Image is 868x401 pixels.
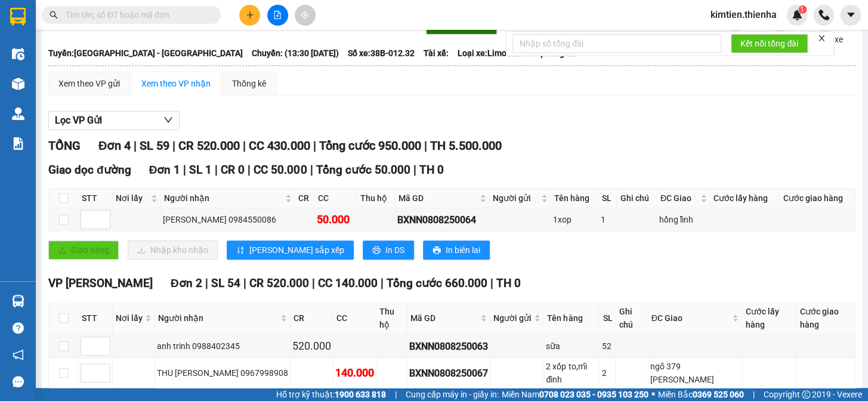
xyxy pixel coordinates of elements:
span: question-circle [13,322,24,334]
div: BXNN0808250067 [409,366,488,381]
span: file-add [273,11,282,19]
span: CC 50.000 [254,163,307,177]
span: SL 59 [139,138,169,153]
th: Tên hàng [551,189,599,208]
span: SL 1 [189,163,212,177]
span: [PERSON_NAME] sắp xếp [249,243,344,257]
span: Cung cấp máy in - giấy in: [406,388,499,401]
span: aim [301,11,309,19]
img: warehouse-icon [12,78,24,90]
span: Tổng cộng [19,83,75,97]
span: | [310,163,313,177]
div: 50.000 [317,211,355,228]
div: anh trinh 0988402345 [157,340,288,353]
div: Thống kê [232,77,266,90]
span: ĐC Giao [651,311,730,325]
div: 140.000 [335,365,374,381]
span: | [243,276,246,290]
span: | [424,138,427,153]
img: warehouse-icon [12,295,24,307]
span: TH 5.500.000 [430,138,501,153]
span: | [312,276,315,290]
th: CC [315,189,357,208]
th: Cước giao hàng [796,302,855,335]
sup: 1 [798,5,807,14]
span: Giao dọc đường [48,163,131,177]
span: Đơn 1 [149,163,181,177]
span: | [248,163,251,177]
div: Xem theo VP gửi [58,77,120,90]
img: icon-new-feature [792,10,802,20]
td: BXNN0808250063 [407,335,490,358]
span: Tổng cước 950.000 [319,138,421,153]
span: | [215,163,218,177]
span: VP [PERSON_NAME] [48,276,153,290]
span: copyright [802,390,810,399]
span: Mã GD [410,311,478,325]
span: | [413,163,416,177]
span: kimtien.thienha [701,7,786,22]
span: Số xe: 38B-012.32 [348,47,415,60]
span: | [490,276,493,290]
span: Người gửi [493,311,532,325]
span: Trên xe [830,20,856,46]
button: downloadNhập kho nhận [128,240,218,260]
span: Hỗ trợ kỹ thuật: [276,388,386,401]
span: TH 0 [419,163,443,177]
span: | [172,138,175,153]
th: Cước giao hàng [780,189,855,208]
th: CR [291,302,333,335]
span: | [381,276,384,290]
th: Thu hộ [357,189,396,208]
div: hồng lĩnh [659,213,708,226]
span: Người nhận [158,311,278,325]
div: 2 xốp to,mĩ đình [546,360,597,386]
span: | [183,163,186,177]
span: 1 [800,5,804,14]
img: solution-icon [12,137,24,150]
span: | [205,276,208,290]
th: CR [295,189,315,208]
span: | [313,138,316,153]
span: printer [433,246,441,255]
button: caret-down [840,5,861,26]
span: | [242,138,245,153]
span: CR 0 [221,163,245,177]
span: | [753,388,755,401]
button: printerIn biên lai [423,240,490,260]
th: Cước lấy hàng [742,302,796,335]
span: ĐC Giao [660,192,698,205]
span: Nơi lấy [116,192,149,205]
th: Thu hộ [376,302,407,335]
div: [PERSON_NAME] 0984550086 [163,213,293,226]
span: Miền Nam [502,388,648,401]
img: warehouse-icon [12,48,24,60]
div: BXNN0808250063 [409,339,488,354]
button: Lọc VP Gửi [48,111,180,130]
span: Tổng cước 660.000 [387,276,487,290]
span: CC 430.000 [248,138,310,153]
span: | [395,388,397,401]
div: BXNN0808250064 [397,212,487,227]
span: message [13,376,24,387]
div: 1xop [553,213,597,226]
span: Chuyến: (13:30 [DATE]) [252,47,339,60]
img: warehouse-icon [12,107,24,120]
span: Đơn 2 [171,276,202,290]
span: Lọc VP Gửi [55,113,102,128]
span: down [163,115,173,125]
span: In DS [385,243,404,257]
span: Loại xe: Limousine 19 phòng VIP [458,47,579,60]
th: Cước lấy hàng [711,189,780,208]
th: CC [333,302,376,335]
span: Người gửi [493,192,539,205]
div: 2 [601,366,613,380]
input: Tìm tên, số ĐT hoặc mã đơn [66,8,206,21]
th: SL [600,302,616,335]
div: ngõ 379 [PERSON_NAME] [650,360,740,386]
span: sort-ascending [236,246,245,255]
th: STT [79,302,113,335]
button: aim [295,5,316,26]
div: 52 [601,340,613,353]
span: Tổng cước 50.000 [316,163,410,177]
